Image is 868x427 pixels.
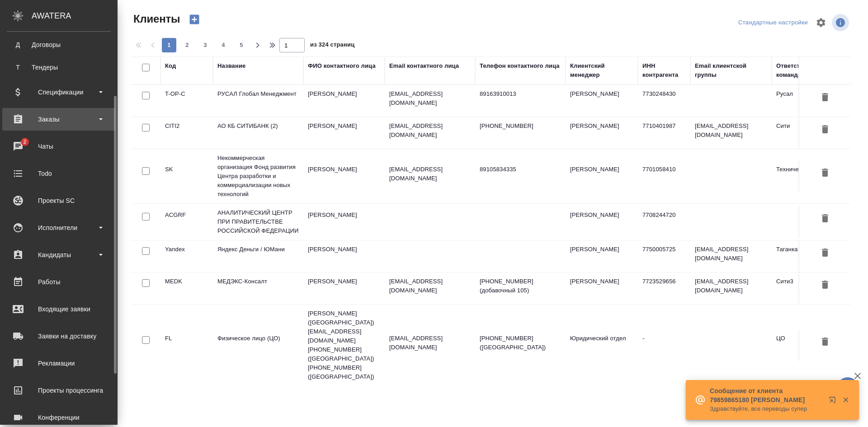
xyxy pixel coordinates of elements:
td: Физическое лицо (ЦО) [213,329,303,361]
p: [PHONE_NUMBER] ([GEOGRAPHIC_DATA]) [480,334,561,352]
span: Настроить таблицу [810,12,832,33]
td: T-OP-C [160,85,213,117]
td: [EMAIL_ADDRESS][DOMAIN_NAME] [690,240,772,272]
button: 5 [234,38,249,52]
td: Некоммерческая организация Фонд развития Центра разработки и коммерциализации новых технологий [213,149,303,203]
div: Заявки на доставку [7,329,111,343]
td: [EMAIL_ADDRESS][DOMAIN_NAME] [690,117,772,149]
button: Удалить [817,89,833,106]
button: Удалить [817,245,833,262]
td: CITI2 [160,117,213,149]
td: [PERSON_NAME] ([GEOGRAPHIC_DATA]) [EMAIL_ADDRESS][DOMAIN_NAME] [PHONE_NUMBER] ([GEOGRAPHIC_DATA])... [303,305,385,386]
p: 89105834335 [480,165,561,174]
td: MEDK [160,272,213,304]
span: 4 [216,41,231,50]
span: 5 [234,41,249,50]
div: Email контактного лица [389,61,459,70]
td: [PERSON_NAME] [303,117,385,149]
div: ИНН контрагента [642,61,686,80]
td: Сити3 [772,272,844,304]
span: 3 [198,41,212,50]
button: Закрыть [836,396,855,404]
a: Заявки на доставку [2,325,115,347]
td: Сити [772,117,844,149]
span: из 324 страниц [310,39,354,52]
p: [PHONE_NUMBER] [480,122,561,131]
p: [EMAIL_ADDRESS][DOMAIN_NAME] [389,334,471,352]
td: Яндекс Деньги / ЮМани [213,240,303,272]
p: [EMAIL_ADDRESS][DOMAIN_NAME] [389,122,471,140]
span: Клиенты [131,12,180,26]
div: Тендеры [11,63,106,72]
p: [PHONE_NUMBER] (добавочный 105) [480,277,561,295]
a: 2Чаты [2,135,115,158]
a: Работы [2,271,115,293]
td: [EMAIL_ADDRESS][DOMAIN_NAME] [690,272,772,304]
td: 7750005725 [638,240,690,272]
td: [PERSON_NAME] [303,240,385,272]
button: Удалить [817,277,833,294]
button: 2 [180,38,194,52]
div: Ответственная команда [776,61,840,80]
span: Посмотреть информацию [832,14,851,31]
td: [PERSON_NAME] [566,85,638,117]
td: Русал [772,85,844,117]
td: [PERSON_NAME] [566,206,638,238]
td: Технический [772,160,844,192]
td: Таганка [772,240,844,272]
div: Кандидаты [7,248,111,262]
div: split button [736,16,810,30]
div: Email клиентской группы [695,61,767,80]
td: Юридический отдел [566,329,638,361]
td: [PERSON_NAME] [303,272,385,304]
a: ТТендеры [7,58,111,76]
td: SK [160,160,213,192]
td: ЦО [772,329,844,361]
div: Телефон контактного лица [480,61,560,70]
a: Todo [2,162,115,185]
p: Здравствуйте, все переводы супер [710,404,823,413]
button: Удалить [817,211,833,227]
a: Проекты процессинга [2,379,115,402]
span: 2 [180,41,194,50]
button: Открыть в новой вкладке [823,391,845,413]
a: Входящие заявки [2,298,115,320]
button: 🙏 [836,377,859,400]
div: Код [165,61,176,70]
td: Yandex [160,240,213,272]
td: [PERSON_NAME] [303,85,385,117]
span: 2 [18,137,32,146]
td: 7710401987 [638,117,690,149]
button: Создать [184,12,205,27]
p: [EMAIL_ADDRESS][DOMAIN_NAME] [389,277,471,295]
td: [PERSON_NAME] [566,160,638,192]
div: Название [217,61,245,70]
div: Чаты [7,140,111,153]
div: Заказы [7,113,111,126]
p: [EMAIL_ADDRESS][DOMAIN_NAME] [389,165,471,183]
td: [PERSON_NAME] [566,272,638,304]
div: Проекты процессинга [7,384,111,397]
td: 7730248430 [638,85,690,117]
button: Удалить [817,165,833,182]
p: 89163910013 [480,89,561,99]
td: [PERSON_NAME] [303,206,385,238]
button: 3 [198,38,212,52]
div: Рекламации [7,357,111,370]
td: [PERSON_NAME] [566,117,638,149]
div: Спецификации [7,85,111,99]
button: 4 [216,38,231,52]
p: Сообщение от клиента 79859865180 [PERSON_NAME] [710,386,823,404]
td: ACGRF [160,206,213,238]
td: [PERSON_NAME] [566,240,638,272]
button: Удалить [817,122,833,138]
td: FL [160,329,213,361]
button: Удалить [817,334,833,351]
td: МЕДЭКС-Консалт [213,272,303,304]
div: Работы [7,275,111,289]
a: Проекты SC [2,189,115,212]
div: Проекты SC [7,194,111,207]
td: 7723529656 [638,272,690,304]
div: ФИО контактного лица [308,61,376,70]
a: ДДоговоры [7,36,111,54]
